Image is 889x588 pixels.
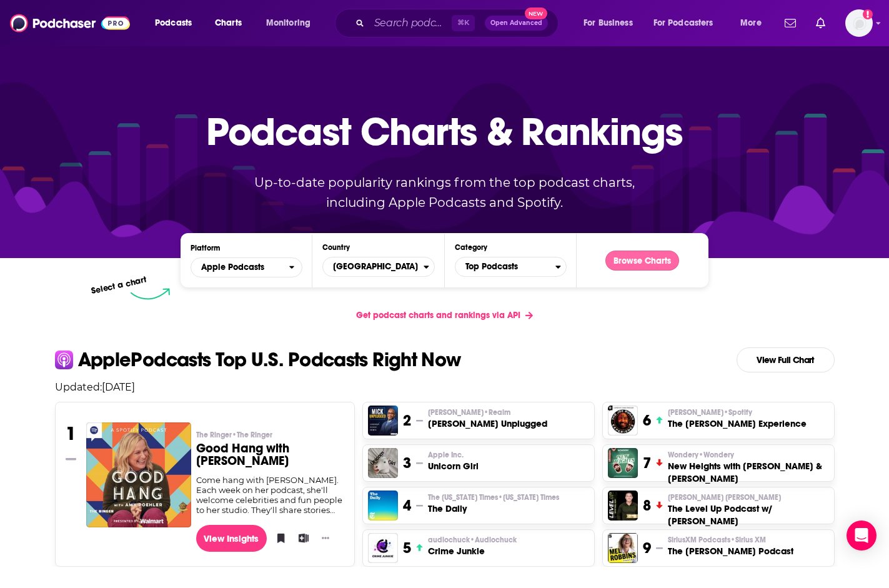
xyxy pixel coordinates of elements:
[403,454,411,472] h3: 3
[356,310,520,321] span: Get podcast charts and rankings via API
[498,493,559,502] span: • [US_STATE] Times
[455,257,567,277] button: Categories
[428,545,517,557] h3: Crime Junkie
[605,251,679,271] button: Browse Charts
[155,14,192,32] span: Podcasts
[323,256,423,277] span: [GEOGRAPHIC_DATA]
[428,450,479,472] a: Apple Inc.Unicorn Girl
[653,14,713,32] span: For Podcasters
[368,533,398,563] img: Crime Junkie
[403,539,411,557] h3: 5
[369,13,452,33] input: Search podcasts, credits, & more...
[608,406,638,436] img: The Joe Rogan Experience
[643,539,651,557] h3: 9
[668,407,752,417] span: [PERSON_NAME]
[368,448,398,478] img: Unicorn Girl
[196,475,344,515] div: Come hang with [PERSON_NAME]. Each week on her podcast, she'll welcome celebrities and fun people...
[452,15,475,31] span: ⌘ K
[215,14,242,32] span: Charts
[643,454,651,472] h3: 7
[584,14,633,32] span: For Business
[698,451,734,459] span: • Wondery
[346,300,543,331] a: Get podcast charts and rankings via API
[131,288,170,300] img: select arrow
[811,12,830,34] a: Show notifications dropdown
[428,407,510,417] span: [PERSON_NAME]
[668,535,766,545] span: SiriusXM Podcasts
[428,407,547,430] a: [PERSON_NAME]•Realm[PERSON_NAME] Unplugged
[207,13,249,33] a: Charts
[368,491,398,521] img: The Daily
[86,422,191,527] a: Good Hang with Amy Poehler
[55,351,73,369] img: apple Icon
[428,492,559,515] a: The [US_STATE] Times•[US_STATE] TimesThe Daily
[146,13,208,33] button: open menu
[428,460,479,472] h3: Unicorn Girl
[730,536,766,544] span: • Sirius XM
[66,422,76,445] h3: 1
[845,9,873,37] span: Logged in as evankrask
[668,417,807,430] h3: The [PERSON_NAME] Experience
[428,502,559,515] h3: The Daily
[485,16,548,31] button: Open AdvancedNew
[206,91,683,172] p: Podcast Charts & Rankings
[668,460,828,485] h3: New Heights with [PERSON_NAME] & [PERSON_NAME]
[428,535,517,545] p: audiochuck • Audiochuck
[428,450,464,460] span: Apple Inc.
[428,492,559,502] p: The New York Times • New York Times
[732,13,777,33] button: open menu
[668,450,734,460] span: Wondery
[368,406,398,436] img: Mick Unplugged
[428,535,517,545] span: audiochuck
[428,492,559,502] span: The [US_STATE] Times
[525,7,547,19] span: New
[470,536,517,544] span: • Audiochuck
[403,411,411,430] h3: 2
[608,533,638,563] img: The Mel Robbins Podcast
[428,417,547,430] h3: [PERSON_NAME] Unplugged
[668,502,828,527] h3: The Level Up Podcast w/ [PERSON_NAME]
[91,274,148,296] p: Select a chart
[347,9,570,37] div: Search podcasts, credits, & more...
[266,14,310,32] span: Monitoring
[845,9,873,37] button: Show profile menu
[668,407,807,430] a: [PERSON_NAME]•SpotifyThe [PERSON_NAME] Experience
[196,430,344,440] p: The Ringer • The Ringer
[668,492,828,527] a: [PERSON_NAME] [PERSON_NAME]The Level Up Podcast w/ [PERSON_NAME]
[191,257,302,277] button: open menu
[737,347,835,372] a: View Full Chart
[575,13,648,33] button: open menu
[196,430,344,475] a: The Ringer•The RingerGood Hang with [PERSON_NAME]
[643,411,651,430] h3: 6
[10,11,130,35] img: Podchaser - Follow, Share and Rate Podcasts
[45,381,845,393] p: Updated: [DATE]
[668,407,807,417] p: Joe Rogan • Spotify
[428,450,479,460] p: Apple Inc.
[230,172,660,212] p: Up-to-date popularity rankings from the top podcast charts, including Apple Podcasts and Spotify.
[196,442,344,467] h3: Good Hang with [PERSON_NAME]
[428,535,517,557] a: audiochuck•AudiochuckCrime Junkie
[86,422,191,527] a: Good Hang with Amy Poehler
[608,448,638,478] img: New Heights with Jason & Travis Kelce
[232,431,272,439] span: • The Ringer
[428,407,547,417] p: Mick Hunt • Realm
[196,525,267,552] a: View Insights
[740,14,762,32] span: More
[484,408,510,417] span: • Realm
[608,491,638,521] img: The Level Up Podcast w/ Paul Alex
[780,12,801,34] a: Show notifications dropdown
[455,256,555,277] span: Top Podcasts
